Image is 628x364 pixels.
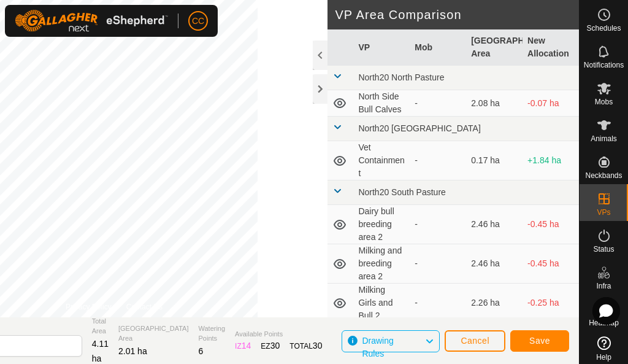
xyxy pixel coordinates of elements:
img: Gallagher Logo [15,10,168,32]
span: Animals [591,135,617,142]
td: Milking and breeding area 2 [353,244,410,284]
span: Status [593,246,614,253]
td: 0.17 ha [466,141,523,180]
span: North20 [GEOGRAPHIC_DATA] [358,123,480,133]
th: VP [353,29,410,66]
button: Save [510,330,569,352]
span: 30 [313,341,323,350]
th: New Allocation [523,29,579,66]
div: - [415,154,461,167]
span: Help [596,354,611,361]
span: North20 North Pasture [358,72,444,82]
span: Drawing Rules [362,336,393,358]
td: 2.26 ha [466,284,523,323]
a: Contact Us [126,301,163,312]
span: VPs [597,209,610,216]
td: 2.46 ha [466,244,523,284]
td: -0.25 ha [523,284,579,323]
span: Mobs [595,98,613,106]
span: Neckbands [585,172,622,179]
span: CC [192,15,204,28]
span: Schedules [586,25,621,32]
td: Vet Containment [353,141,410,180]
span: 6 [199,346,204,356]
td: -0.45 ha [523,205,579,244]
span: Cancel [461,336,489,346]
span: Total Area [92,316,109,336]
span: Notifications [584,61,624,69]
span: 30 [270,341,280,350]
span: Heatmap [589,319,619,327]
span: North20 South Pasture [358,187,445,197]
div: - [415,296,461,309]
div: - [415,97,461,110]
span: [GEOGRAPHIC_DATA] Area [118,323,189,344]
span: 2.01 ha [118,346,147,356]
span: 4.11 ha [92,339,109,363]
td: 2.46 ha [466,205,523,244]
div: IZ [235,339,251,352]
th: [GEOGRAPHIC_DATA] Area [466,29,523,66]
span: 14 [242,341,251,350]
div: TOTAL [289,339,322,352]
span: Infra [596,282,611,290]
div: - [415,218,461,231]
td: Milking Girls and Bull 2 [353,284,410,323]
span: Watering Points [199,323,226,344]
td: +1.84 ha [523,141,579,180]
td: -0.45 ha [523,244,579,284]
div: EZ [261,339,280,352]
th: Mob [410,29,466,66]
td: 2.08 ha [466,90,523,117]
td: -0.07 ha [523,90,579,117]
a: Privacy Policy [66,301,112,312]
td: North Side Bull Calves [353,90,410,117]
span: Save [529,336,550,346]
div: - [415,257,461,270]
td: Dairy bull breeding area 2 [353,205,410,244]
h2: VP Area Comparison [335,7,579,22]
button: Cancel [445,330,505,352]
span: Available Points [235,329,322,339]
